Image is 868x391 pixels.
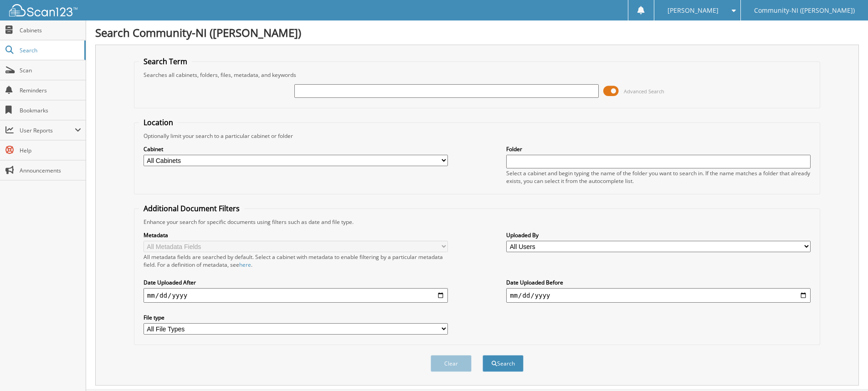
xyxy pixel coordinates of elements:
h1: Search Community-NI ([PERSON_NAME]) [95,25,859,40]
span: Bookmarks [20,107,81,114]
legend: Additional Document Filters [139,203,244,213]
div: All metadata fields are searched by default. Select a cabinet with metadata to enable filtering b... [144,253,448,269]
div: Enhance your search for specific documents using filters such as date and file type. [139,218,815,226]
a: here [239,261,251,269]
legend: Location [139,117,178,127]
button: Clear [431,355,472,372]
span: Help [20,147,81,154]
label: File type [144,314,448,321]
label: Date Uploaded Before [506,279,811,286]
button: Search [483,355,524,372]
span: Cabinets [20,26,81,34]
span: Advanced Search [624,88,664,95]
span: Reminders [20,86,81,94]
span: Search [20,46,80,54]
input: start [144,288,448,303]
label: Cabinet [144,145,448,153]
span: Scan [20,66,81,74]
span: Announcements [20,167,81,174]
span: Community-NI ([PERSON_NAME]) [754,8,855,13]
label: Metadata [144,231,448,239]
label: Date Uploaded After [144,279,448,286]
div: Optionally limit your search to a particular cabinet or folder [139,132,815,140]
label: Uploaded By [506,231,811,239]
label: Folder [506,145,811,153]
div: Searches all cabinets, folders, files, metadata, and keywords [139,71,815,79]
img: scan123-logo-white.svg [9,4,77,16]
div: Select a cabinet and begin typing the name of the folder you want to search in. If the name match... [506,169,811,185]
input: end [506,288,811,303]
span: User Reports [20,127,75,134]
span: [PERSON_NAME] [668,8,719,13]
legend: Search Term [139,56,192,66]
